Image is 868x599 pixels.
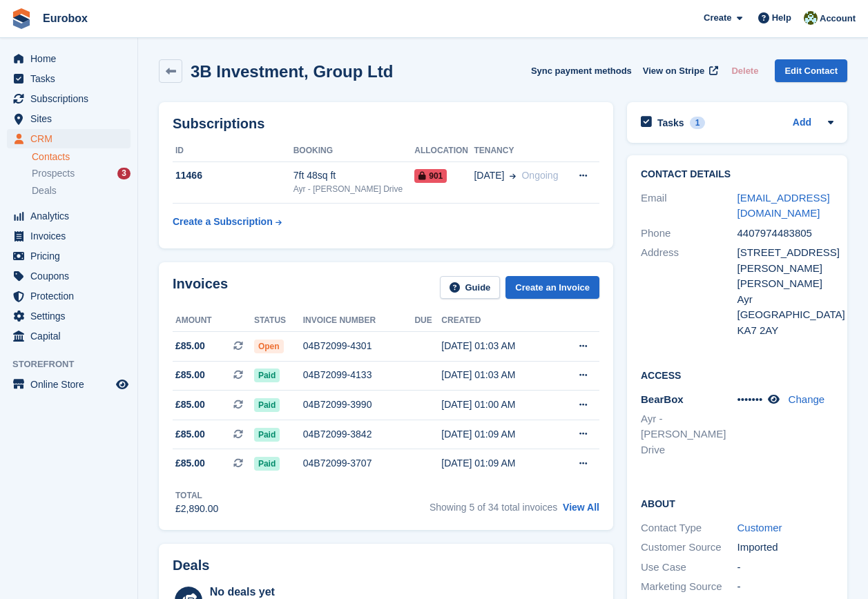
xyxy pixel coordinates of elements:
th: Booking [293,140,415,162]
div: 1 [690,117,706,129]
th: Tenancy [474,140,567,162]
span: Settings [30,306,113,326]
a: menu [7,129,131,148]
div: Use Case [641,560,737,576]
th: Amount [173,310,254,332]
div: 3 [117,168,131,179]
th: Status [254,310,303,332]
span: Subscriptions [30,89,113,108]
a: Edit Contact [775,59,847,82]
span: Online Store [30,375,113,394]
a: menu [7,306,131,326]
span: Sites [30,109,113,128]
a: Deals [32,184,131,198]
span: £85.00 [175,427,205,442]
div: 11466 [173,168,293,183]
div: - [737,579,834,595]
div: Marketing Source [641,579,737,595]
a: menu [7,69,131,88]
div: Email [641,190,737,222]
th: Invoice number [303,310,415,332]
a: menu [7,226,131,246]
a: [EMAIL_ADDRESS][DOMAIN_NAME] [737,192,830,219]
span: Prospects [32,167,75,180]
a: menu [7,266,131,286]
span: Protection [30,286,113,306]
span: Invoices [30,226,113,246]
h2: Tasks [657,117,684,129]
th: Due [414,310,441,332]
div: KA7 2AY [737,323,834,339]
th: Allocation [414,140,474,162]
th: Created [441,310,554,332]
button: Delete [726,59,764,82]
a: menu [7,286,131,306]
span: Storefront [12,357,137,371]
span: Paid [254,369,280,382]
span: Pricing [30,246,113,266]
a: Add [793,115,811,131]
a: Preview store [114,376,131,393]
span: £85.00 [175,339,205,353]
div: - [737,560,834,576]
a: menu [7,326,131,346]
span: Ongoing [521,170,558,181]
span: CRM [30,129,113,148]
span: Create [704,11,731,25]
div: 04B72099-3707 [303,456,415,471]
a: View All [563,502,599,513]
a: Create an Invoice [505,276,599,299]
li: Ayr - [PERSON_NAME] Drive [641,411,737,458]
a: menu [7,89,131,108]
div: [DATE] 01:09 AM [441,427,554,442]
div: Contact Type [641,520,737,536]
div: 04B72099-3842 [303,427,415,442]
a: View on Stripe [637,59,721,82]
div: [DATE] 01:00 AM [441,397,554,412]
div: 04B72099-3990 [303,397,415,412]
span: Coupons [30,266,113,286]
th: ID [173,140,293,162]
div: Ayr [737,292,834,308]
div: Ayr - [PERSON_NAME] Drive [293,183,415,195]
div: [GEOGRAPHIC_DATA] [737,307,834,323]
div: 04B72099-4133 [303,368,415,382]
span: Analytics [30,206,113,226]
span: Deals [32,184,57,197]
div: Phone [641,226,737,242]
div: 04B72099-4301 [303,339,415,353]
h2: Invoices [173,276,228,299]
img: Lorna Russell [804,11,818,25]
span: Home [30,49,113,68]
div: [DATE] 01:09 AM [441,456,554,471]
span: £85.00 [175,368,205,382]
div: Total [175,489,218,502]
div: 4407974483805 [737,226,834,242]
h2: Deals [173,558,209,573]
img: stora-icon-8386f47178a22dfd0bd8f6a31ec36ba5ce8667c1dd55bd0f319d3a0aa187defe.svg [11,8,32,29]
span: Help [772,11,791,25]
a: menu [7,206,131,226]
span: View on Stripe [643,64,704,78]
a: menu [7,109,131,128]
a: Prospects 3 [32,166,131,181]
span: Showing 5 of 34 total invoices [430,502,557,513]
span: Capital [30,326,113,346]
h2: 3B Investment, Group Ltd [191,62,393,81]
h2: Subscriptions [173,116,599,132]
span: Open [254,340,284,353]
div: [DATE] 01:03 AM [441,368,554,382]
a: menu [7,49,131,68]
span: 901 [414,169,447,183]
span: £85.00 [175,456,205,471]
div: Address [641,245,737,338]
span: Paid [254,398,280,412]
a: menu [7,375,131,394]
div: 7ft 48sq ft [293,168,415,183]
a: Guide [440,276,501,299]
div: [STREET_ADDRESS][PERSON_NAME][PERSON_NAME] [737,245,834,292]
h2: About [641,496,833,510]
div: Imported [737,540,834,556]
span: Paid [254,457,280,471]
a: Create a Subscription [173,209,282,235]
